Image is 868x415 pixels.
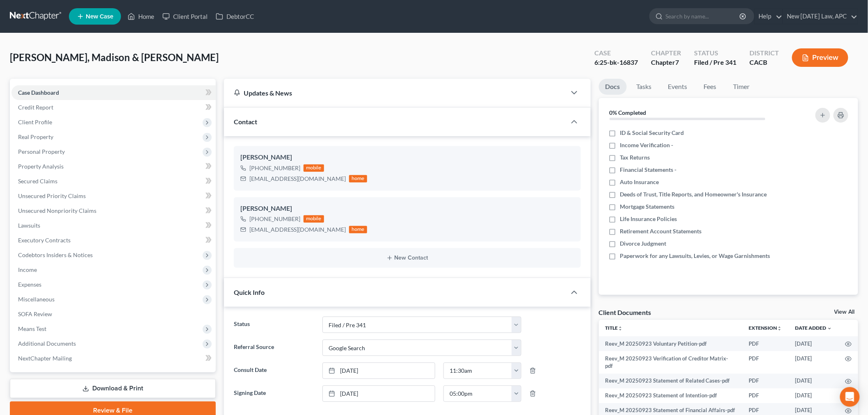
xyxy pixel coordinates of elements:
[18,89,59,96] span: Case Dashboard
[666,9,741,24] input: Search by name...
[727,79,756,95] a: Timer
[249,226,346,234] div: [EMAIL_ADDRESS][DOMAIN_NAME]
[234,118,257,125] span: Contact
[18,296,55,303] span: Miscellaneous
[230,340,318,356] label: Referral Source
[18,325,46,332] span: Means Test
[599,374,742,388] td: Reev_M 20250923 Statement of Related Cases-pdf
[795,325,832,331] a: Date Added expand_more
[249,164,300,172] div: [PHONE_NUMBER]
[234,288,265,296] span: Quick Info
[349,175,367,182] div: home
[620,239,667,248] span: Divorce Judgment
[620,227,702,235] span: Retirement Account Statements
[755,9,782,24] a: Help
[777,326,782,331] i: unfold_more
[18,281,41,288] span: Expenses
[11,307,216,322] a: SOFA Review
[18,133,53,140] span: Real Property
[240,153,574,162] div: [PERSON_NAME]
[620,203,675,211] span: Mortgage Statements
[788,374,838,388] td: [DATE]
[788,336,838,351] td: [DATE]
[18,251,93,258] span: Codebtors Insiders & Notices
[11,174,216,189] a: Secured Claims
[834,309,855,315] a: View All
[18,266,37,273] span: Income
[230,317,318,333] label: Status
[742,388,788,403] td: PDF
[620,215,677,223] span: Life Insurance Policies
[18,222,40,229] span: Lawsuits
[651,48,681,58] div: Chapter
[599,336,742,351] td: Reev_M 20250923 Voluntary Petition-pdf
[230,363,318,379] label: Consult Date
[323,363,435,379] a: [DATE]
[18,207,96,214] span: Unsecured Nonpriority Claims
[11,100,216,115] a: Credit Report
[11,189,216,203] a: Unsecured Priority Claims
[11,233,216,248] a: Executory Contracts
[742,336,788,351] td: PDF
[18,192,86,199] span: Unsecured Priority Claims
[158,9,212,24] a: Client Portal
[605,325,623,331] a: Titleunfold_more
[11,218,216,233] a: Lawsuits
[749,58,779,67] div: CACB
[18,340,76,347] span: Additional Documents
[620,166,677,174] span: Financial Statements -
[240,255,574,261] button: New Contact
[840,387,860,407] div: Open Intercom Messenger
[10,379,216,398] a: Download & Print
[620,153,650,162] span: Tax Returns
[18,148,65,155] span: Personal Property
[18,237,71,244] span: Executory Contracts
[304,215,324,223] div: mobile
[349,226,367,233] div: home
[651,58,681,67] div: Chapter
[249,215,300,223] div: [PHONE_NUMBER]
[18,310,52,317] span: SOFA Review
[11,85,216,100] a: Case Dashboard
[620,252,770,260] span: Paperwork for any Lawsuits, Levies, or Wage Garnishments
[18,119,52,125] span: Client Profile
[792,48,848,67] button: Preview
[783,9,858,24] a: New [DATE] Law, APC
[620,129,684,137] span: ID & Social Security Card
[788,351,838,374] td: [DATE]
[694,48,736,58] div: Status
[594,48,638,58] div: Case
[444,386,512,401] input: -- : --
[11,203,216,218] a: Unsecured Nonpriority Claims
[630,79,658,95] a: Tasks
[599,79,627,95] a: Docs
[599,351,742,374] td: Reev_M 20250923 Verification of Creditor Matrix-pdf
[18,163,64,170] span: Property Analysis
[11,159,216,174] a: Property Analysis
[662,79,694,95] a: Events
[230,385,318,402] label: Signing Date
[599,388,742,403] td: Reev_M 20250923 Statement of Intention-pdf
[620,141,674,149] span: Income Verification -
[444,363,512,379] input: -- : --
[304,164,324,172] div: mobile
[18,355,72,362] span: NextChapter Mailing
[18,178,57,185] span: Secured Claims
[599,308,651,317] div: Client Documents
[11,351,216,366] a: NextChapter Mailing
[594,58,638,67] div: 6:25-bk-16837
[620,190,767,198] span: Deeds of Trust, Title Reports, and Homeowner's Insurance
[618,326,623,331] i: unfold_more
[212,9,258,24] a: DebtorCC
[10,51,219,63] span: [PERSON_NAME], Madison & [PERSON_NAME]
[742,374,788,388] td: PDF
[234,89,556,97] div: Updates & News
[123,9,158,24] a: Home
[86,14,113,20] span: New Case
[249,175,346,183] div: [EMAIL_ADDRESS][DOMAIN_NAME]
[610,109,646,116] strong: 0% Completed
[827,326,832,331] i: expand_more
[694,58,736,67] div: Filed / Pre 341
[18,104,53,111] span: Credit Report
[742,351,788,374] td: PDF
